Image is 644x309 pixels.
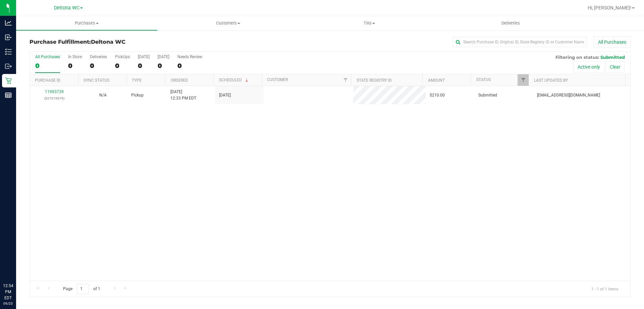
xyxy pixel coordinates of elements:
div: 0 [90,62,107,70]
a: Scheduled [219,78,250,82]
div: 0 [35,62,60,70]
iframe: Resource center [7,255,27,275]
span: Tills [299,20,439,26]
a: Sync Status [84,78,109,83]
inline-svg: Reports [5,92,12,99]
span: [DATE] 12:33 PM EDT [170,89,196,102]
inline-svg: Retail [5,77,12,84]
div: 0 [115,62,130,70]
span: Submitted [600,54,625,60]
a: 11993739 [45,89,64,94]
a: Status [476,77,491,82]
div: PickUps [115,54,130,59]
input: 1 [77,284,89,294]
div: [DATE] [138,54,150,59]
a: Purchase ID [35,78,60,83]
span: Deltona WC [91,39,125,45]
inline-svg: Inbound [5,34,12,41]
span: [EMAIL_ADDRESS][DOMAIN_NAME] [537,92,600,99]
p: 09/23 [3,301,13,306]
button: Active only [573,61,604,73]
a: Customer [267,77,288,82]
span: Page of 1 [57,284,106,294]
a: Filter [340,74,351,86]
inline-svg: Inventory [5,48,12,55]
span: Deliveries [492,20,529,26]
span: Filtering on status: [555,54,599,60]
button: Clear [605,61,625,73]
span: Submitted [478,92,497,99]
span: [DATE] [219,92,231,99]
a: Amount [428,78,445,83]
div: 0 [68,62,82,70]
div: Needs Review [177,54,202,59]
span: 1 - 1 of 1 items [586,284,624,294]
div: 0 [177,62,202,70]
a: Type [132,78,142,83]
button: All Purchases [594,36,631,48]
div: In Store [68,54,82,59]
a: Purchases [16,16,157,30]
a: Tills [299,16,440,30]
div: 0 [138,62,150,70]
a: State Registry ID [357,78,392,83]
inline-svg: Outbound [5,63,12,70]
p: 12:54 PM EDT [3,283,13,301]
button: N/A [99,92,107,99]
inline-svg: Analytics [5,20,12,26]
span: Customers [158,20,298,26]
span: Deltona WC [54,5,79,11]
a: Filter [518,74,529,86]
p: (327019379) [34,95,74,102]
div: [DATE] [158,54,169,59]
iframe: Resource center unread badge [20,254,28,262]
div: 0 [158,62,169,70]
a: Ordered [171,78,188,83]
input: Search Purchase ID, Original ID, State Registry ID or Customer Name... [453,37,587,47]
div: Deliveries [90,54,107,59]
a: Customers [157,16,299,30]
span: Purchases [16,20,157,26]
span: Hi, [PERSON_NAME]! [588,5,631,10]
div: All Purchases [35,54,60,59]
h3: Purchase Fulfillment: [30,39,230,45]
a: Deliveries [440,16,581,30]
span: Pickup [131,92,144,99]
span: $210.00 [430,92,445,99]
span: Not Applicable [99,93,107,98]
a: Last Updated By [534,78,568,83]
